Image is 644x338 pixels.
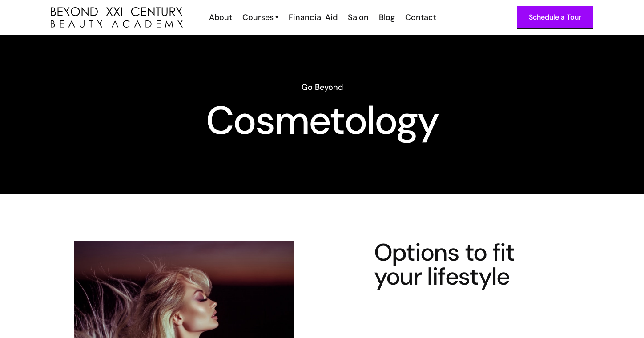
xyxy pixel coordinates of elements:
[283,12,342,23] a: Financial Aid
[51,7,183,28] a: home
[51,7,183,28] img: beyond 21st century beauty academy logo
[242,12,274,23] div: Courses
[348,12,369,23] div: Salon
[517,6,593,29] a: Schedule a Tour
[373,12,399,23] a: Blog
[379,12,395,23] div: Blog
[51,105,593,137] h1: Cosmetology
[209,12,232,23] div: About
[242,12,278,23] a: Courses
[203,12,237,23] a: About
[342,12,373,23] a: Salon
[405,12,436,23] div: Contact
[399,12,441,23] a: Contact
[51,81,593,93] h6: Go Beyond
[289,12,338,23] div: Financial Aid
[529,12,581,23] div: Schedule a Tour
[374,241,547,289] h4: Options to fit your lifestyle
